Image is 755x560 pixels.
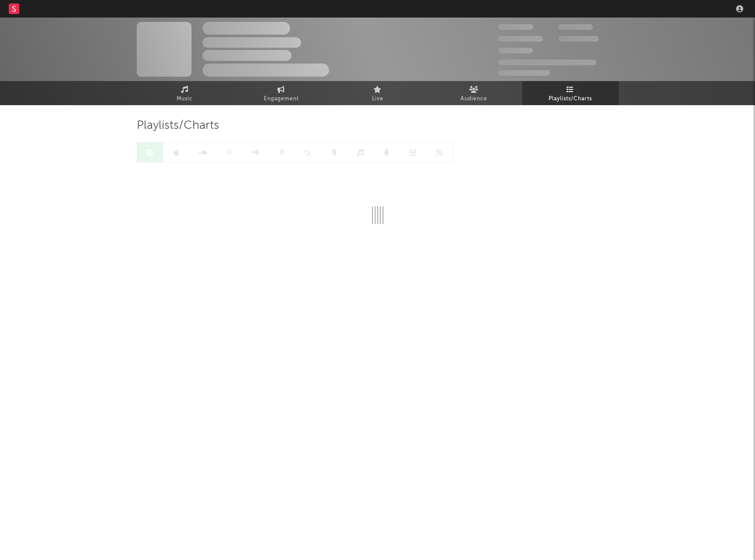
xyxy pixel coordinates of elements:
span: 300,000 [498,24,533,30]
span: 100,000 [558,24,593,30]
span: 100,000 [498,48,533,53]
a: Engagement [233,81,330,105]
a: Live [330,81,426,105]
span: Playlists/Charts [137,121,219,131]
span: Jump Score: 85.0 [498,70,550,76]
a: Music [137,81,233,105]
span: Playlists/Charts [549,94,592,104]
span: Live [372,94,383,104]
a: Audience [426,81,522,105]
span: Audience [461,94,487,104]
span: Music [177,94,193,104]
span: 50,000,000 [498,36,543,42]
span: Engagement [264,94,299,104]
span: 50,000,000 Monthly Listeners [498,60,596,65]
a: Playlists/Charts [522,81,619,105]
span: 1,000,000 [558,36,599,42]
